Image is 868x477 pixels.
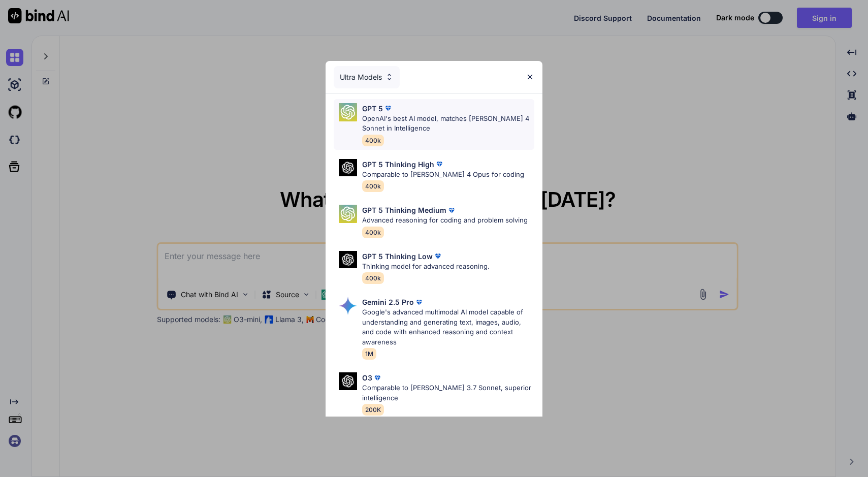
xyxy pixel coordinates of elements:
span: 400k [362,272,384,284]
p: O3 [362,372,372,383]
span: 400k [362,227,384,238]
img: premium [433,251,443,261]
span: 1M [362,348,376,360]
p: Google's advanced multimodal AI model capable of understanding and generating text, images, audio... [362,307,534,347]
img: Pick Models [339,372,357,390]
p: GPT 5 Thinking Medium [362,205,446,215]
img: close [526,73,534,81]
img: Pick Models [339,297,357,315]
img: Pick Models [339,103,357,121]
img: Pick Models [339,251,357,269]
p: GPT 5 Thinking High [362,159,434,170]
img: premium [414,297,424,307]
div: Ultra Models [334,66,400,88]
img: premium [446,205,457,215]
p: Advanced reasoning for coding and problem solving [362,215,528,226]
img: premium [434,159,444,169]
span: 400k [362,180,384,192]
img: Pick Models [339,159,357,177]
img: Pick Models [339,205,357,223]
p: Comparable to [PERSON_NAME] 4 Opus for coding [362,170,524,180]
p: GPT 5 [362,103,383,114]
span: 200K [362,404,384,416]
p: OpenAI's best AI model, matches [PERSON_NAME] 4 Sonnet in Intelligence [362,114,534,134]
p: Gemini 2.5 Pro [362,297,414,307]
span: 400k [362,135,384,146]
img: premium [372,373,382,383]
img: Pick Models [385,73,394,81]
p: GPT 5 Thinking Low [362,251,433,262]
p: Thinking model for advanced reasoning. [362,262,490,272]
img: premium [383,103,393,113]
p: Comparable to [PERSON_NAME] 3.7 Sonnet, superior intelligence [362,383,534,403]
